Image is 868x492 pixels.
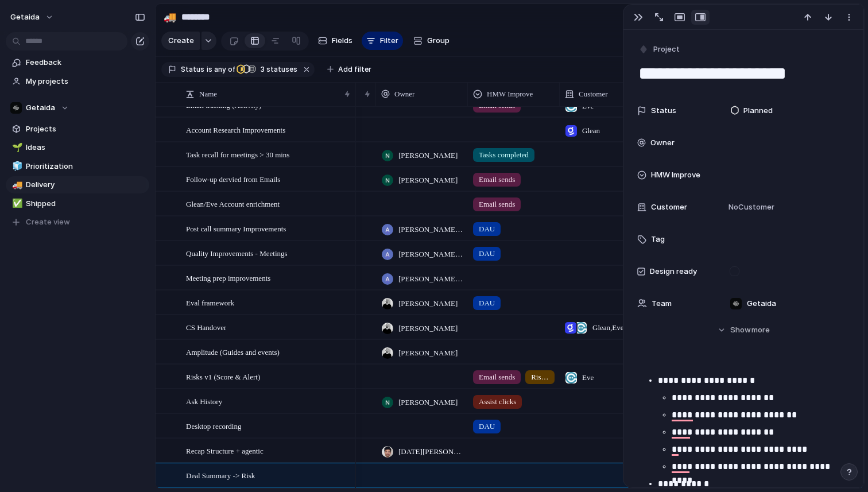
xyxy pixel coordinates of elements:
[398,249,463,260] span: [PERSON_NAME] Sarma
[479,199,515,210] span: Email sends
[592,322,624,334] span: Glean , Eve
[186,222,286,235] span: Post call summary Improvements
[651,169,700,181] span: HMW Improve
[168,35,194,47] span: Create
[579,88,608,100] span: Customer
[204,63,237,76] button: isany of
[236,63,300,76] button: 3 statuses
[6,99,149,117] button: Getaida
[652,298,672,309] span: Team
[186,444,263,457] span: Recap Structure + agentic
[398,175,458,186] span: [PERSON_NAME]
[6,139,149,156] a: 🌱Ideas
[6,214,149,231] button: Create view
[398,150,458,161] span: [PERSON_NAME]
[651,202,687,213] span: Customer
[6,73,149,90] a: My projects
[747,298,776,309] span: Getaida
[651,105,676,117] span: Status
[650,137,675,149] span: Owner
[332,35,352,47] span: Fields
[207,64,212,75] span: is
[398,397,458,408] span: [PERSON_NAME]
[10,161,22,172] button: 🧊
[6,176,149,193] a: 🚚Delivery
[427,35,449,47] span: Group
[26,198,145,210] span: Shipped
[636,41,683,58] button: Project
[186,172,280,185] span: Follow-up dervied from Emails
[582,125,600,137] span: Glean
[6,158,149,175] a: 🧊Prioritization
[161,32,200,50] button: Create
[408,32,455,50] button: Group
[186,271,270,284] span: Meeting prep improvements
[743,105,773,117] span: Planned
[398,298,458,309] span: [PERSON_NAME]
[394,88,414,100] span: Owner
[650,266,697,277] span: Design ready
[12,160,20,173] div: 🧊
[161,8,179,26] button: 🚚
[10,198,22,210] button: ✅
[26,123,145,135] span: Projects
[26,216,70,228] span: Create view
[186,296,234,309] span: Eval framework
[531,371,549,383] span: Risks addressed
[186,419,241,432] span: Desktop recording
[751,324,770,336] span: more
[186,320,226,334] span: CS Handover
[338,64,371,75] span: Add filter
[186,394,222,408] span: Ask History
[186,197,280,210] span: Glean/Eve Account enrichment
[582,372,594,383] span: Eve
[398,224,463,235] span: [PERSON_NAME] Sarma
[164,9,176,25] div: 🚚
[10,142,22,153] button: 🌱
[5,8,60,26] button: getaida
[653,44,680,55] span: Project
[730,324,751,336] span: Show
[398,273,463,285] span: [PERSON_NAME] Sarma
[398,446,463,458] span: [DATE][PERSON_NAME]
[186,148,289,161] span: Task recall for meetings > 30 mins
[6,54,149,71] a: Feedback
[6,121,149,138] a: Projects
[479,248,495,259] span: DAU
[186,370,260,383] span: Risks v1 (Score & Alert)
[362,32,403,50] button: Filter
[10,11,40,23] span: getaida
[26,57,145,68] span: Feedback
[487,88,533,100] span: HMW Improve
[651,234,665,245] span: Tag
[479,223,495,235] span: DAU
[313,32,357,50] button: Fields
[181,64,204,75] span: Status
[479,174,515,185] span: Email sends
[320,61,378,78] button: Add filter
[186,468,255,482] span: Deal Summary -> Risk
[12,141,20,154] div: 🌱
[637,320,850,340] button: Showmore
[12,197,20,210] div: ✅
[26,76,145,87] span: My projects
[186,123,285,136] span: Account Research Improvements
[479,297,495,309] span: DAU
[398,323,458,334] span: [PERSON_NAME]
[26,161,145,172] span: Prioritization
[398,347,458,359] span: [PERSON_NAME]
[26,102,55,114] span: Getaida
[212,64,235,75] span: any of
[479,371,515,383] span: Email sends
[199,88,217,100] span: Name
[186,345,280,358] span: Amplitude (Guides and events)
[380,35,398,47] span: Filter
[479,421,495,432] span: DAU
[479,149,529,161] span: Tasks completed
[26,179,145,191] span: Delivery
[257,64,297,75] span: statuses
[6,195,149,212] div: ✅Shipped
[725,202,774,213] span: No Customer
